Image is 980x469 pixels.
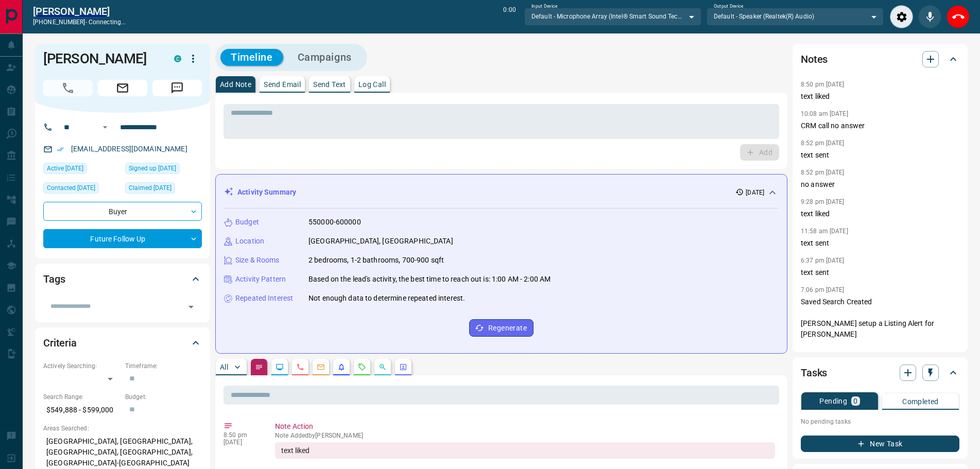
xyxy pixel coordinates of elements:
[469,319,534,337] button: Regenerate
[308,217,361,228] p: 550000-600000
[43,271,65,287] h2: Tags
[313,81,346,88] p: Send Text
[308,293,465,304] p: Not enough data to determine repeated interest.
[801,91,959,102] p: text liked
[337,363,346,371] svg: Listing Alerts
[287,49,362,66] button: Campaigns
[43,163,120,177] div: Mon Jul 28 2025
[801,198,845,205] p: 9:28 pm [DATE]
[296,363,304,371] svg: Calls
[152,80,202,96] span: Message
[129,163,176,173] span: Signed up [DATE]
[801,51,828,67] h2: Notes
[224,183,779,202] div: Activity Summary[DATE]
[33,18,126,27] p: [PHONE_NUMBER] -
[223,431,260,439] p: 8:50 pm
[129,183,171,193] span: Claimed [DATE]
[71,145,187,153] a: [EMAIL_ADDRESS][DOMAIN_NAME]
[235,217,259,228] p: Budget
[235,293,293,304] p: Repeated Interest
[801,436,959,452] button: New Task
[98,80,147,96] span: Email
[43,202,202,221] div: Buyer
[801,414,959,429] p: No pending tasks
[235,274,286,285] p: Activity Pattern
[801,47,959,72] div: Notes
[801,179,959,190] p: no answer
[819,397,847,405] p: Pending
[801,286,845,293] p: 7:06 pm [DATE]
[275,432,775,439] p: Note Added by [PERSON_NAME]
[531,3,558,10] label: Input Device
[358,363,366,371] svg: Requests
[264,81,301,88] p: Send Email
[125,182,202,197] div: Wed Jul 16 2025
[801,120,959,131] p: CRM call no answer
[275,442,775,459] div: text liked
[503,5,515,28] p: 0:00
[308,274,551,285] p: Based on the lead's activity, the best time to reach out is: 1:00 AM - 2:00 AM
[223,439,260,446] p: [DATE]
[379,363,387,371] svg: Opportunities
[125,163,202,177] div: Wed Jul 16 2025
[43,335,77,351] h2: Criteria
[255,363,263,371] svg: Notes
[801,110,848,117] p: 10:08 am [DATE]
[125,392,202,402] p: Budget:
[275,421,775,432] p: Note Action
[235,255,280,266] p: Size & Rooms
[43,80,93,96] span: Call
[801,228,848,235] p: 11:58 am [DATE]
[89,19,126,26] span: connecting...
[714,3,743,10] label: Output Device
[43,267,202,291] div: Tags
[801,267,959,278] p: text sent
[47,183,95,193] span: Contacted [DATE]
[99,121,111,133] button: Open
[918,5,941,28] div: Mute
[43,424,202,433] p: Areas Searched:
[317,363,325,371] svg: Emails
[801,364,827,381] h2: Tasks
[358,81,386,88] p: Log Call
[801,297,959,372] p: Saved Search Created [PERSON_NAME] setup a Listing Alert for [PERSON_NAME] 2Bed 2Bath [GEOGRAPHIC...
[801,360,959,385] div: Tasks
[902,398,939,405] p: Completed
[524,8,701,25] div: Default - Microphone Array (Intel® Smart Sound Technology (Intel® SST))
[220,81,251,88] p: Add Note
[43,331,202,355] div: Criteria
[235,236,264,247] p: Location
[801,238,959,249] p: text sent
[57,146,64,153] svg: Email Verified
[184,300,198,314] button: Open
[801,81,845,88] p: 8:50 pm [DATE]
[220,363,228,371] p: All
[174,55,181,62] div: condos.ca
[801,150,959,161] p: text sent
[33,5,126,18] a: [PERSON_NAME]
[276,363,284,371] svg: Lead Browsing Activity
[43,182,120,197] div: Wed Aug 06 2025
[801,257,845,264] p: 6:37 pm [DATE]
[125,361,202,371] p: Timeframe:
[707,8,884,25] div: Default - Speaker (Realtek(R) Audio)
[399,363,407,371] svg: Agent Actions
[853,397,857,405] p: 0
[47,163,83,173] span: Active [DATE]
[43,402,120,419] p: $549,888 - $599,000
[43,392,120,402] p: Search Range:
[43,50,159,67] h1: [PERSON_NAME]
[801,169,845,176] p: 8:52 pm [DATE]
[308,255,444,266] p: 2 bedrooms, 1-2 bathrooms, 700-900 sqft
[947,5,970,28] div: End Call
[43,361,120,371] p: Actively Searching:
[220,49,283,66] button: Timeline
[237,187,296,198] p: Activity Summary
[890,5,913,28] div: Audio Settings
[801,209,959,219] p: text liked
[43,229,202,248] div: Future Follow Up
[746,188,764,197] p: [DATE]
[801,140,845,147] p: 8:52 pm [DATE]
[308,236,453,247] p: [GEOGRAPHIC_DATA], [GEOGRAPHIC_DATA]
